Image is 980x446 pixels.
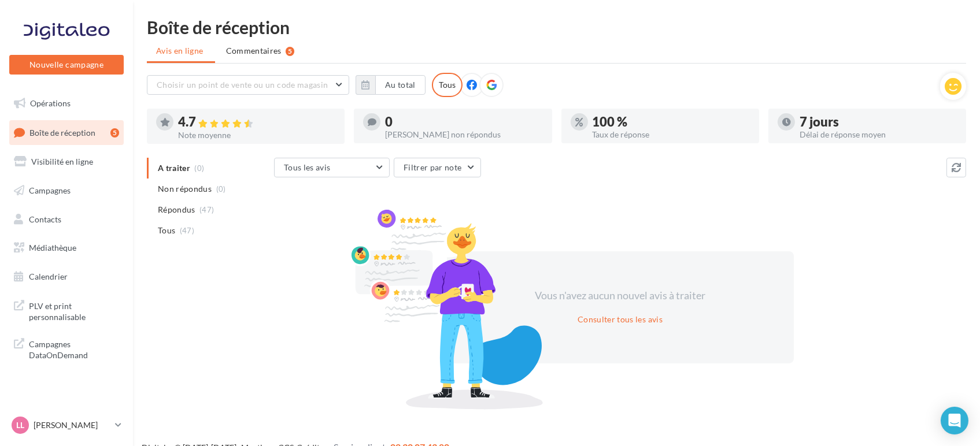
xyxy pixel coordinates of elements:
[226,45,282,57] span: Commentaires
[29,127,95,137] span: Boîte de réception
[385,116,542,128] div: 0
[147,18,966,36] div: Boîte de réception
[521,288,720,303] div: Vous n'avez aucun nouvel avis à traiter
[7,207,126,232] a: Contacts
[375,75,426,95] button: Au total
[29,336,119,361] span: Campagnes DataOnDemand
[158,183,212,195] span: Non répondus
[394,158,481,177] button: Filtrer par note
[29,272,68,281] span: Calendrier
[7,293,126,328] a: PLV et print personnalisable
[157,80,328,90] span: Choisir un point de vente ou un code magasin
[34,419,110,431] p: [PERSON_NAME]
[9,55,124,75] button: Nouvelle campagne
[7,179,126,203] a: Campagnes
[158,225,175,236] span: Tous
[29,214,61,224] span: Contacts
[199,205,214,214] span: (47)
[593,116,750,128] div: 100 %
[16,419,24,431] span: LL
[29,298,119,323] span: PLV et print personnalisable
[941,407,968,434] div: Open Intercom Messenger
[286,47,294,56] div: 5
[356,75,426,95] button: Au total
[158,204,195,215] span: Répondus
[30,98,71,108] span: Opérations
[9,414,124,436] a: LL [PERSON_NAME]
[178,116,335,129] div: 4.7
[180,226,194,235] span: (47)
[385,131,542,139] div: [PERSON_NAME] non répondus
[216,184,226,194] span: (0)
[593,131,750,139] div: Taux de réponse
[7,332,126,366] a: Campagnes DataOnDemand
[800,116,957,128] div: 7 jours
[7,236,126,260] a: Médiathèque
[7,150,126,174] a: Visibilité en ligne
[29,243,76,252] span: Médiathèque
[432,73,463,97] div: Tous
[284,162,331,172] span: Tous les avis
[573,313,667,326] button: Consulter tous les avis
[178,131,335,139] div: Note moyenne
[31,157,93,166] span: Visibilité en ligne
[7,265,126,289] a: Calendrier
[800,131,957,139] div: Délai de réponse moyen
[7,91,126,116] a: Opérations
[110,128,119,137] div: 5
[274,158,390,177] button: Tous les avis
[29,185,71,195] span: Campagnes
[7,120,126,145] a: Boîte de réception5
[147,75,349,95] button: Choisir un point de vente ou un code magasin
